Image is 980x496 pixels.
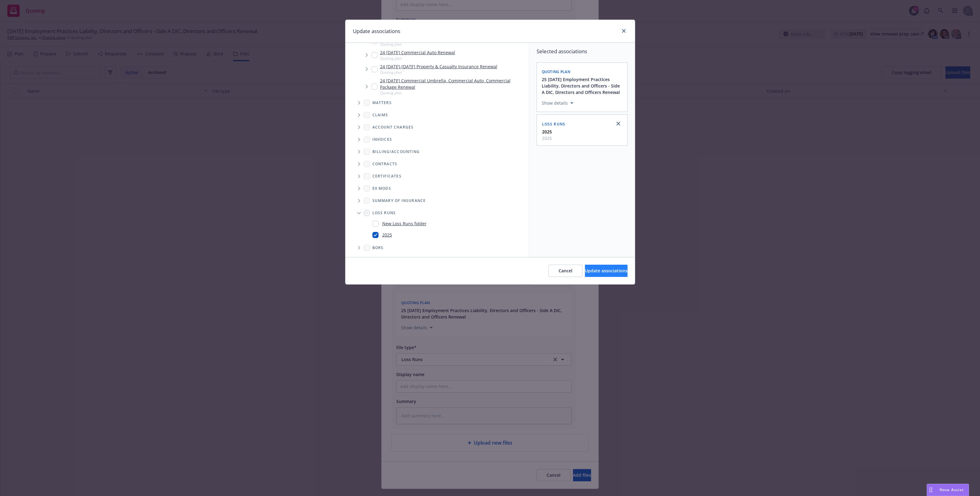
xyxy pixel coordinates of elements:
[380,56,455,61] span: Quoting plan
[542,121,566,127] span: Loss Runs
[372,246,384,250] span: BORs
[542,76,624,95] button: 25 [DATE] Employment Practices Liability, Directors and Officers - Side A DIC, Directors and Offi...
[380,42,462,47] span: Quoting plan
[615,120,622,127] a: close
[380,70,497,75] span: Quoting plan
[539,99,576,107] button: Show details
[372,138,392,141] span: Invoices
[542,129,552,135] strong: 2025
[372,113,388,117] span: Claims
[585,268,628,274] span: Update associations
[927,484,969,496] button: Nova Assist
[548,265,582,277] button: Cancel
[372,101,392,105] span: Matters
[559,268,572,274] span: Cancel
[620,27,628,35] a: close
[353,27,400,35] h1: Update associations
[380,63,497,70] a: 24 [DATE]-[DATE] Property & Casualty Insurance Renewal
[927,484,935,496] div: Drag to move
[372,150,420,154] span: Billing/Accounting
[940,487,964,492] span: Nova Assist
[380,49,455,56] a: 24 [DATE] Commercial Auto Renewal
[382,220,427,227] a: New Loss Runs folder
[372,125,414,129] span: Account charges
[382,232,392,238] a: 2025
[537,48,628,55] span: Selected associations
[372,211,396,215] span: Loss Runs
[542,135,552,141] span: 2025
[542,69,571,74] span: Quoting plan
[380,77,526,90] a: 24 [DATE] Commercial Umbrella, Commercial Auto, Commercial Package Renewal
[372,187,391,190] span: Ex Mods
[372,174,401,178] span: Certificates
[585,265,628,277] button: Update associations
[372,199,426,203] span: Summary of insurance
[372,162,398,166] span: Contracts
[345,146,529,254] div: Folder Tree Example
[380,90,526,95] span: Quoting plan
